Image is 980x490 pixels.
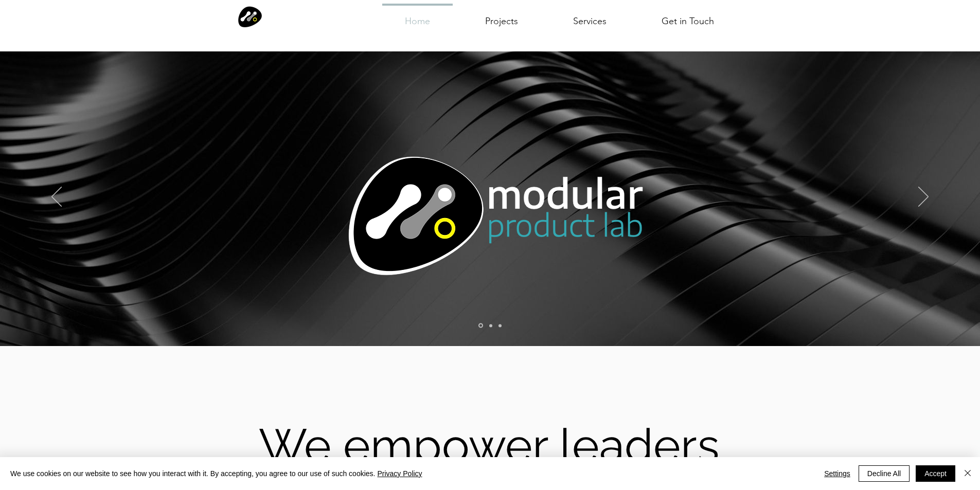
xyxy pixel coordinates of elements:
[918,187,929,208] button: Next
[916,465,955,482] button: Accept
[569,4,611,38] p: Services
[377,4,741,29] nav: Site
[824,466,850,481] span: Settings
[489,324,492,327] a: Slide 3
[634,4,741,29] a: Get in Touch
[238,5,262,28] img: Modular Logo icon only.png
[546,4,634,29] a: Services
[961,467,974,479] img: Close
[478,323,483,328] a: Slide 1
[10,469,422,478] span: We use cookies on our website to see how you interact with it. By accepting, you agree to our use...
[377,469,422,478] a: Privacy Policy
[859,465,910,482] button: Decline All
[377,4,458,29] a: Home
[498,324,502,327] a: Slide 2
[481,4,522,38] p: Projects
[961,465,974,482] button: Close
[401,6,434,38] p: Home
[475,323,505,328] nav: Slides
[458,4,546,29] a: Projects
[51,187,62,208] button: Previous
[657,4,718,38] p: Get in Touch
[336,145,645,281] img: Modular Product Lab logo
